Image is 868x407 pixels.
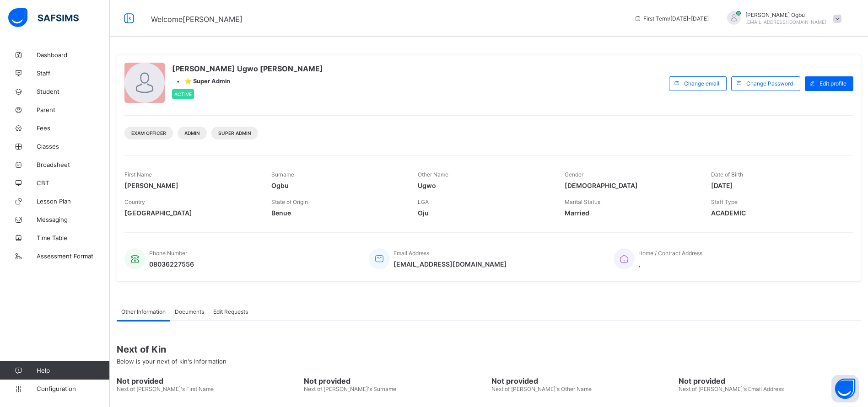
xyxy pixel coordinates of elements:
span: Phone Number [149,250,187,257]
span: Documents [175,308,204,315]
span: Next of Kin [117,344,861,355]
div: • [172,78,323,85]
span: Next of [PERSON_NAME]'s Email Address [679,386,784,392]
span: [PERSON_NAME] Ogbu [745,11,826,18]
span: Exam Officer [131,130,166,136]
span: Email Address [394,250,429,257]
span: Not provided [117,376,299,386]
span: Change email [684,80,719,87]
span: Surname [271,171,294,178]
span: 08036227556 [149,260,194,268]
span: LGA [418,198,429,205]
span: Date of Birth [711,171,743,178]
span: Assessment Format [37,252,110,260]
span: session/term information [634,15,709,22]
span: CBT [37,179,110,187]
span: Benue [271,209,404,217]
span: Country [124,198,145,205]
span: Oju [418,209,551,217]
span: Lesson Plan [37,198,110,205]
span: , [638,260,702,268]
span: [DEMOGRAPHIC_DATA] [565,182,698,189]
span: Staff [37,70,110,77]
button: Open asap [831,375,859,402]
span: Broadsheet [37,161,110,168]
span: Admin [184,130,200,136]
img: safsims [8,8,79,27]
span: Home / Contract Address [638,250,702,257]
span: Other Name [418,171,448,178]
span: Dashboard [37,51,110,59]
span: Staff Type [711,198,738,205]
span: Not provided [491,376,674,386]
div: AnnOgbu [718,11,846,26]
span: Other Information [121,308,166,315]
span: Time Table [37,234,110,241]
span: Parent [37,106,110,113]
span: Marital Status [565,198,600,205]
span: Super Admin [218,130,251,136]
span: Active [174,91,192,97]
span: ACADEMIC [711,209,844,217]
span: ⭐ Super Admin [184,78,230,85]
span: [EMAIL_ADDRESS][DOMAIN_NAME] [394,260,507,268]
span: [PERSON_NAME] [124,182,258,189]
span: [GEOGRAPHIC_DATA] [124,209,258,217]
span: Change Password [746,80,793,87]
span: Fees [37,124,110,132]
span: Not provided [679,376,861,386]
span: Configuration [37,385,109,392]
span: Classes [37,143,110,150]
span: Not provided [304,376,486,386]
span: Below is your next of kin's Information [117,358,226,365]
span: Gender [565,171,583,178]
span: First Name [124,171,152,178]
span: Next of [PERSON_NAME]'s Surname [304,386,396,392]
span: [DATE] [711,182,844,189]
span: Ugwo [418,182,551,189]
span: Help [37,367,109,374]
span: State of Origin [271,198,308,205]
span: [EMAIL_ADDRESS][DOMAIN_NAME] [745,19,826,25]
span: [PERSON_NAME] Ugwo [PERSON_NAME] [172,64,323,73]
span: Messaging [37,216,110,223]
span: Married [565,209,698,217]
span: Next of [PERSON_NAME]'s Other Name [491,386,592,392]
span: Student [37,88,110,95]
span: Edit profile [819,80,846,87]
span: Next of [PERSON_NAME]'s First Name [117,386,214,392]
span: Ogbu [271,182,404,189]
span: Welcome [PERSON_NAME] [151,15,243,24]
span: Edit Requests [213,308,248,315]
